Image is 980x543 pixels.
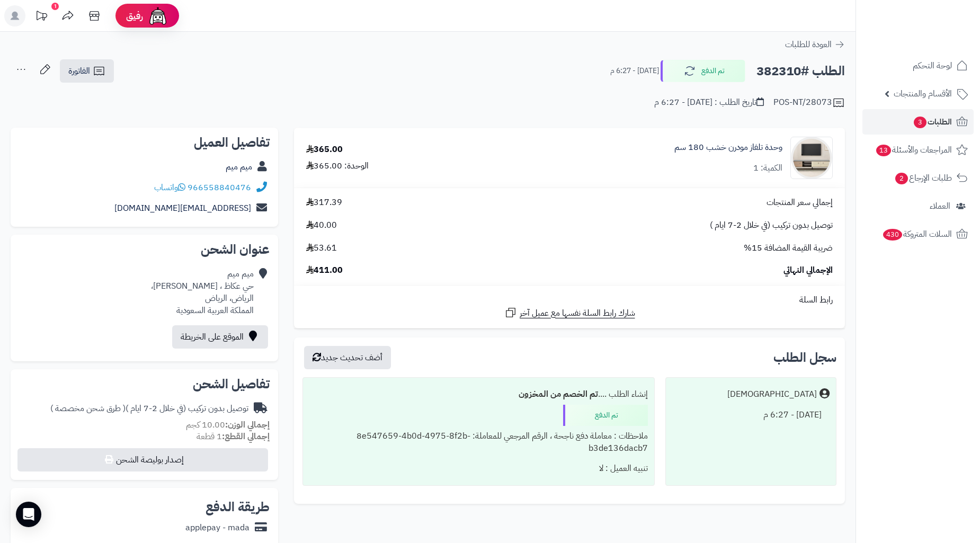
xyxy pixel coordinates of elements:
a: الطلبات3 [862,109,974,135]
span: الأقسام والمنتجات [894,86,952,101]
span: الفاتورة [68,65,90,77]
a: 966558840476 [188,181,251,194]
span: 430 [883,229,902,241]
a: واتساب [154,181,185,194]
div: ميم ميم حي عكاظ ، [PERSON_NAME]، الرياض، الرياض المملكة العربية السعودية [151,268,254,316]
img: logo-2.png [908,27,970,49]
div: 1 [51,3,59,10]
button: إصدار بوليصة الشحن [17,448,268,471]
div: 365.00 [306,144,343,156]
span: 2 [895,173,908,184]
a: ميم ميم [226,161,252,173]
div: تاريخ الطلب : [DATE] - 6:27 م [654,96,764,109]
span: العودة للطلبات [785,38,832,51]
div: إنشاء الطلب .... [309,384,648,405]
small: [DATE] - 6:27 م [610,66,659,76]
span: 53.61 [306,242,337,254]
div: الكمية: 1 [753,162,782,174]
span: الطلبات [913,114,952,129]
div: Open Intercom Messenger [16,502,41,527]
button: أضف تحديث جديد [304,346,391,369]
a: لوحة التحكم [862,53,974,78]
div: رابط السلة [298,294,841,306]
span: توصيل بدون تركيب (في خلال 2-7 ايام ) [710,219,833,232]
small: 1 قطعة [197,430,270,443]
span: 411.00 [306,264,343,277]
div: ملاحظات : معاملة دفع ناجحة ، الرقم المرجعي للمعاملة: 8e547659-4b0d-4975-8f2b-b3de136dacb7 [309,426,648,459]
span: 3 [914,117,926,128]
h3: سجل الطلب [773,351,836,364]
span: العملاء [930,199,950,213]
b: تم الخصم من المخزون [519,388,598,400]
span: ضريبة القيمة المضافة 15% [744,242,833,254]
div: POS-NT/28073 [773,96,845,109]
div: تم الدفع [563,405,648,426]
div: توصيل بدون تركيب (في خلال 2-7 ايام ) [50,403,248,415]
strong: إجمالي القطع: [222,430,270,443]
a: الموقع على الخريطة [172,325,268,349]
a: شارك رابط السلة نفسها مع عميل آخر [504,306,635,319]
h2: عنوان الشحن [19,243,270,256]
div: الوحدة: 365.00 [306,160,369,172]
a: [EMAIL_ADDRESS][DOMAIN_NAME] [114,202,251,215]
button: تم الدفع [661,60,745,82]
a: وحدة تلفاز مودرن خشب 180 سم [674,141,782,154]
span: 13 [876,145,891,156]
a: المراجعات والأسئلة13 [862,137,974,163]
span: السلات المتروكة [882,227,952,242]
h2: الطلب #382310 [756,60,845,82]
span: لوحة التحكم [913,58,952,73]
span: الإجمالي النهائي [783,264,833,277]
span: المراجعات والأسئلة [875,143,952,157]
span: 40.00 [306,219,337,232]
div: [DATE] - 6:27 م [672,405,830,425]
span: ( طرق شحن مخصصة ) [50,402,126,415]
small: 10.00 كجم [186,419,270,431]
span: رفيق [126,10,143,22]
a: تحديثات المنصة [28,5,55,29]
img: 1757933998-1-90x90.jpg [791,137,832,179]
h2: طريقة الدفع [206,501,270,513]
span: 317.39 [306,197,342,209]
h2: تفاصيل الشحن [19,378,270,390]
span: شارك رابط السلة نفسها مع عميل آخر [520,307,635,319]
a: السلات المتروكة430 [862,221,974,247]
div: [DEMOGRAPHIC_DATA] [727,388,817,400]
a: طلبات الإرجاع2 [862,165,974,191]
img: ai-face.png [147,5,168,26]
a: الفاتورة [60,59,114,83]
span: طلبات الإرجاع [894,171,952,185]
div: تنبيه العميل : لا [309,458,648,479]
a: العودة للطلبات [785,38,845,51]
h2: تفاصيل العميل [19,136,270,149]
span: إجمالي سعر المنتجات [767,197,833,209]
a: العملاء [862,193,974,219]
div: applepay - mada [185,522,250,534]
strong: إجمالي الوزن: [225,419,270,431]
